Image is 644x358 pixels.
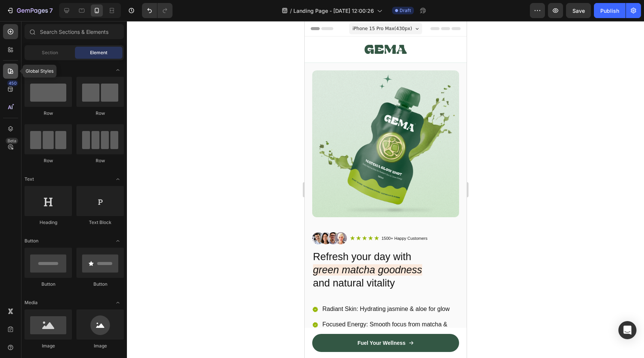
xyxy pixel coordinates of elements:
span: Layout [24,67,39,73]
div: Beta [6,138,18,144]
div: Undo/Redo [142,3,172,18]
span: Toggle open [112,297,124,309]
span: Toggle open [112,173,124,185]
span: Toggle open [112,64,124,76]
div: Button [24,281,72,288]
span: / [290,7,292,15]
div: 450 [7,80,18,86]
div: Image [24,343,72,349]
div: Open Intercom Messenger [618,321,636,339]
p: 7 [49,6,53,15]
span: Save [572,8,585,14]
div: Image [76,343,124,349]
span: Element [90,49,107,56]
span: Toggle open [112,235,124,247]
div: Text Block [76,219,124,226]
div: Row [24,110,72,117]
button: Publish [594,3,626,18]
iframe: Design area [305,21,467,358]
div: Row [76,157,124,164]
span: Draft [400,7,411,14]
button: Save [566,3,591,18]
span: Button [24,238,38,244]
div: Row [76,110,124,117]
span: Landing Page - [DATE] 12:00:26 [293,7,374,15]
div: Heading [24,219,72,226]
span: Text [24,176,34,183]
div: Publish [600,7,619,15]
div: Button [76,281,124,288]
input: Search Sections & Elements [24,24,124,39]
div: Row [24,157,72,164]
button: 7 [3,3,56,18]
span: Section [42,49,58,56]
span: Media [24,299,38,306]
